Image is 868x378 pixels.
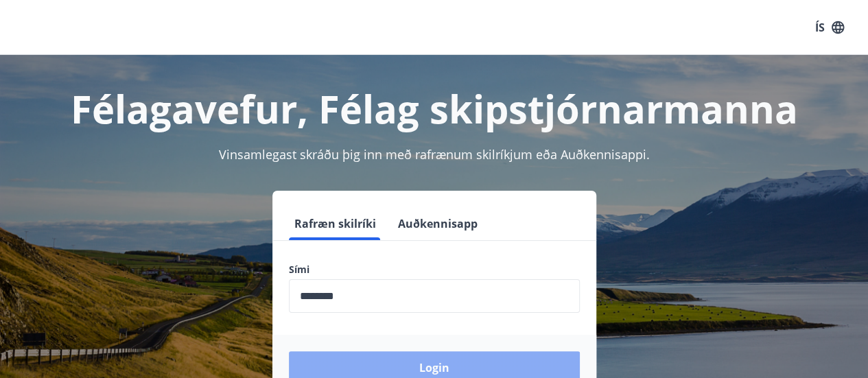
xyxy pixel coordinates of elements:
button: Rafræn skilríki [289,207,382,240]
label: Sími [289,263,580,276]
button: ÍS [808,15,852,40]
h1: Félagavefur, Félag skipstjórnarmanna [16,82,852,134]
span: Vinsamlegast skráðu þig inn með rafrænum skilríkjum eða Auðkennisappi. [219,146,650,163]
button: Auðkennisapp [392,207,483,240]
